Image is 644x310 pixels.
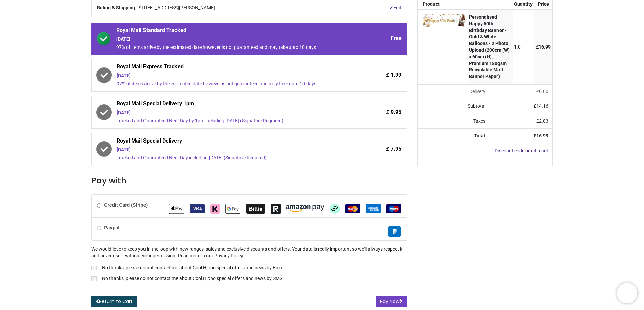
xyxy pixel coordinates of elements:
[536,89,548,94] span: £
[116,27,345,36] span: Royal Mail Standard Tracked
[117,81,345,87] div: 97% of items arrive by the estimated date however is not guaranteed and may take upto 10 days
[91,175,407,186] h3: Pay with
[117,118,345,124] div: Tracked and Guaranteed Next Day by 1pm including [DATE] (Signature Required)
[536,133,548,138] span: 16.99
[117,100,345,110] span: Royal Mail Special Delivery 1pm
[190,204,205,213] img: VISA
[474,133,486,138] strong: Total:
[117,147,345,153] div: [DATE]
[246,204,265,214] img: Billie
[389,5,401,11] a: Edit
[345,206,360,211] span: MasterCard
[418,114,490,129] td: Taxes:
[495,148,548,153] a: Discount code or gift card
[391,35,402,42] span: Free
[225,204,240,214] img: Google Pay
[117,63,345,72] span: Royal Mail Express Tracked
[190,206,205,211] span: VISA
[376,296,407,307] button: Pay Now
[102,275,284,282] p: No thanks, please do not contact me about Cool Hippo special offers and news by SMS.
[386,108,401,116] span: £ 9.95
[418,84,490,99] td: Delivery will be updated after choosing a new delivery method
[91,276,97,281] input: No thanks, please do not contact me about Cool Hippo special offers and news by SMS.
[539,89,548,94] span: 0.00
[271,206,281,211] span: Revolut Pay
[210,204,220,214] img: Klarna
[534,103,548,109] span: £
[117,155,345,161] div: Tracked and Guaranteed Next Day including [DATE] (Signature Required)
[91,266,97,270] input: No thanks, please do not contact me about Cool Hippo special offers and news by Email.
[366,204,381,213] img: American Express
[388,226,401,237] img: Paypal
[169,206,184,211] span: Apple Pay
[286,205,324,212] img: Amazon Pay
[246,206,265,211] span: Billie
[345,204,360,213] img: MasterCard
[366,206,381,211] span: American Express
[386,206,401,211] span: Maestro
[91,246,407,283] div: We would love to keep you in the loop with new ranges, sales and exclusive discounts and offers. ...
[169,204,184,214] img: Apple Pay
[91,296,137,307] a: Return to Cart
[386,71,401,79] span: £ 1.99
[386,145,401,153] span: £ 7.95
[117,73,345,80] div: [DATE]
[116,44,345,51] div: 97% of items arrive by the estimated date however is not guaranteed and may take upto 10 days
[117,137,345,147] span: Royal Mail Special Delivery
[97,226,101,230] input: Paypal
[539,118,548,124] span: 2.83
[102,265,286,271] p: No thanks, please do not contact me about Cool Hippo special offers and news by Email.
[116,36,345,43] div: [DATE]
[536,44,551,50] span: £
[225,206,240,211] span: Google Pay
[536,118,548,124] span: £
[104,225,119,230] b: Paypal
[97,5,136,10] b: Billing & Shipping:
[330,206,340,211] span: Afterpay Clearpay
[286,206,324,211] span: Amazon Pay
[536,103,548,109] span: 14.16
[469,14,510,79] strong: Personalised Happy 50th Birthday Banner - Gold & White Balloons - 2 Photo Upload (200cm (W) x 60c...
[423,14,466,27] img: yJ67rz+Xz6XwiHRebWIt4HAAAAAElFTkSuQmCC
[386,204,401,213] img: Maestro
[539,44,551,50] span: 16.99
[617,283,637,303] iframe: Brevo live chat
[418,99,490,114] td: Subtotal:
[271,204,281,214] img: Revolut Pay
[117,110,345,116] div: [DATE]
[210,206,220,211] span: Klarna
[388,228,401,234] span: Paypal
[534,133,548,138] strong: £
[514,44,533,51] div: 1.0
[104,202,148,208] b: Credit Card (Stripe)
[330,204,340,214] img: Afterpay Clearpay
[97,203,101,208] input: Credit Card (Stripe)
[137,5,215,11] span: [STREET_ADDRESS][PERSON_NAME]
